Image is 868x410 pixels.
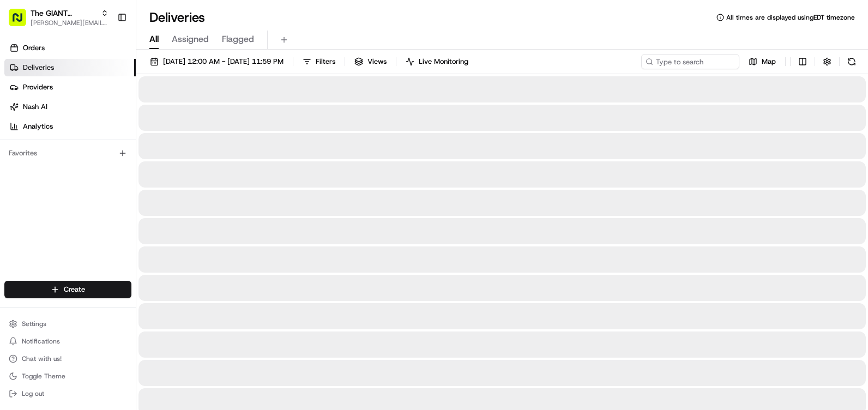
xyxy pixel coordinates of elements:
button: Map [744,54,781,69]
span: Providers [23,82,53,92]
a: Analytics [4,118,136,135]
button: Filters [298,54,340,69]
button: Create [4,281,131,298]
span: Filters [316,57,335,67]
h1: Deliveries [149,9,205,26]
span: Notifications [22,337,60,346]
button: Chat with us! [4,351,131,366]
button: Log out [4,386,131,401]
span: Live Monitoring [419,57,468,67]
span: Deliveries [23,63,54,73]
span: Log out [22,389,44,398]
button: Notifications [4,334,131,349]
span: Settings [22,319,46,328]
span: [DATE] 12:00 AM - [DATE] 11:59 PM [163,57,284,67]
span: All [149,33,159,46]
button: Settings [4,316,131,331]
div: Favorites [4,144,131,162]
a: Orders [4,39,136,57]
span: Toggle Theme [22,372,65,381]
span: Create [64,285,85,294]
span: Chat with us! [22,354,62,363]
span: Nash AI [23,102,47,112]
button: The GIANT Company[PERSON_NAME][EMAIL_ADDRESS][PERSON_NAME][DOMAIN_NAME] [4,4,113,31]
a: Deliveries [4,59,136,76]
button: Live Monitoring [401,54,473,69]
button: Views [349,54,391,69]
button: [DATE] 12:00 AM - [DATE] 11:59 PM [145,54,288,69]
span: Flagged [222,33,254,46]
a: Providers [4,79,136,96]
span: All times are displayed using EDT timezone [726,13,855,22]
span: Map [762,57,776,67]
button: The GIANT Company [31,8,97,19]
button: Refresh [844,54,859,69]
span: Orders [23,43,45,53]
span: Views [367,57,387,67]
span: Analytics [23,122,53,131]
span: Assigned [172,33,209,46]
button: Toggle Theme [4,369,131,384]
input: Type to search [641,54,739,69]
button: [PERSON_NAME][EMAIL_ADDRESS][PERSON_NAME][DOMAIN_NAME] [31,19,108,27]
a: Nash AI [4,98,136,116]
